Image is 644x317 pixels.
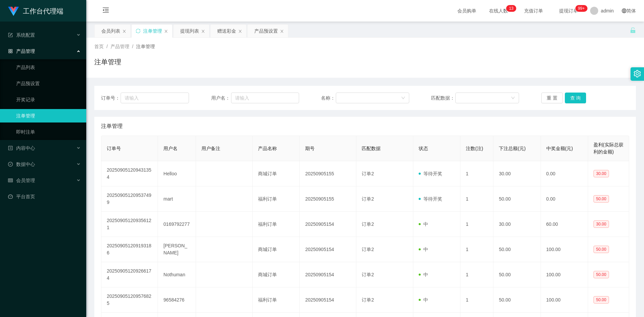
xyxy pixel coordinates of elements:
td: 20250905154 [300,262,356,287]
td: 1 [460,186,493,212]
td: 50.00 [493,287,541,313]
div: 注单管理 [143,25,162,37]
span: 订单2 [362,171,374,176]
td: 202509051209431354 [101,161,158,186]
span: 用户备注 [201,146,220,151]
i: 图标: profile [8,146,13,150]
i: 图标: appstore-o [8,49,13,54]
span: 50.00 [593,296,609,304]
h1: 工作台代理端 [23,0,63,22]
span: 名称： [321,95,336,102]
span: 50.00 [593,195,609,203]
span: 中 [419,221,428,227]
span: 在线人数 [486,8,511,13]
td: 1 [460,237,493,262]
p: 1 [509,5,511,12]
span: 订单2 [362,221,374,227]
i: 图标: down [401,96,405,101]
td: 50.00 [493,186,541,212]
td: 202509051209537499 [101,186,158,212]
img: logo.9652507e.png [8,7,19,16]
a: 产品列表 [16,61,81,74]
div: 会员列表 [101,25,120,37]
sup: 1087 [575,5,587,12]
span: 50.00 [593,271,609,278]
div: 赠送彩金 [217,25,236,37]
span: 系统配置 [8,32,35,38]
td: 20250905154 [300,237,356,262]
td: 50.00 [493,262,541,287]
span: 期号 [305,146,315,151]
td: Helloo [158,161,196,186]
span: 中奖金额(元) [546,146,573,151]
span: 中 [419,272,428,277]
td: 1 [460,161,493,186]
span: 订单号 [107,146,121,151]
td: 20250905155 [300,161,356,186]
td: 30.00 [493,212,541,237]
td: 福利订单 [253,212,300,237]
a: 注单管理 [16,109,81,122]
td: 1 [460,212,493,237]
td: 100.00 [541,287,588,313]
input: 请输入 [231,93,299,103]
i: 图标: close [201,29,205,33]
h1: 注单管理 [94,57,121,67]
td: 商城订单 [253,237,300,262]
i: 图标: down [511,96,515,101]
span: 订单2 [362,196,374,202]
i: 图标: close [280,29,284,33]
span: 订单号： [101,95,121,102]
span: 订单2 [362,297,374,303]
i: 图标: table [8,178,13,183]
span: 状态 [419,146,428,151]
sup: 13 [506,5,516,12]
span: 产品名称 [258,146,277,151]
td: 202509051209193186 [101,237,158,262]
i: 图标: sync [136,29,140,33]
td: 0.00 [541,161,588,186]
span: 注单管理 [101,122,123,130]
span: 订单2 [362,247,374,252]
span: 中 [419,247,428,252]
td: 30.00 [493,161,541,186]
span: 订单2 [362,272,374,277]
td: 20250905154 [300,212,356,237]
a: 开奖记录 [16,93,81,106]
i: 图标: global [622,8,626,13]
td: 60.00 [541,212,588,237]
span: 产品管理 [8,48,35,54]
td: 20250905154 [300,287,356,313]
td: 商城订单 [253,161,300,186]
span: 等待开奖 [419,196,442,202]
span: 首页 [94,44,104,49]
span: 数据中心 [8,162,35,167]
span: 下注总额(元) [499,146,525,151]
span: 匹配数据 [362,146,381,151]
span: 30.00 [593,220,609,228]
i: 图标: close [122,29,126,33]
td: Nothuman [158,262,196,287]
button: 查 询 [565,93,586,103]
i: 图标: unlock [630,27,636,33]
td: 福利订单 [253,186,300,212]
i: 图标: close [164,29,168,33]
span: 用户名 [163,146,178,151]
td: 1 [460,262,493,287]
td: 20250905155 [300,186,356,212]
span: 注数(注) [466,146,483,151]
td: 96584276 [158,287,196,313]
td: 0.00 [541,186,588,212]
a: 工作台代理端 [8,8,63,13]
button: 重 置 [541,93,563,103]
span: 注单管理 [136,44,155,49]
span: 用户名： [211,95,231,102]
div: 产品预设置 [254,25,278,37]
i: 图标: menu-fold [94,0,117,22]
td: 1 [460,287,493,313]
td: mart [158,186,196,212]
td: 50.00 [493,237,541,262]
i: 图标: form [8,33,13,37]
span: / [106,44,108,49]
span: 30.00 [593,170,609,177]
